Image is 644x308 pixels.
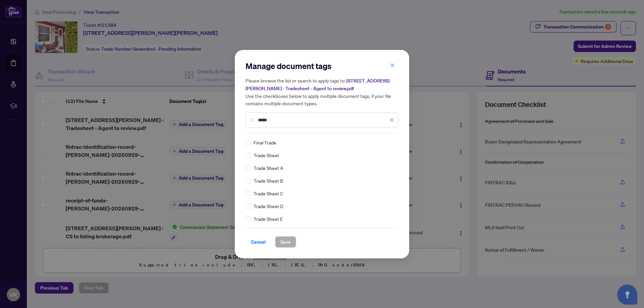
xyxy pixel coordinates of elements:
h2: Manage document tags [246,61,398,71]
span: Trade Sheet A [254,164,283,172]
span: Trade Sheet D [254,202,283,210]
span: Trade Sheet C [254,190,283,197]
span: Trade Sheet [254,151,279,159]
span: Trade Sheet E [254,215,283,223]
h5: Please browse the list or search to apply tags to: Use the checkboxes below to apply multiple doc... [246,77,398,107]
button: Cancel [246,236,271,248]
button: Open asap [617,285,637,305]
span: close [389,118,394,122]
span: [STREET_ADDRESS][PERSON_NAME] - Tradesheet - Agent to review.pdf [246,78,389,91]
span: Trade Sheet B [254,177,283,184]
span: close [390,63,395,68]
span: Final Trade [254,139,276,146]
span: Cancel [251,237,266,247]
button: Save [275,236,296,248]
